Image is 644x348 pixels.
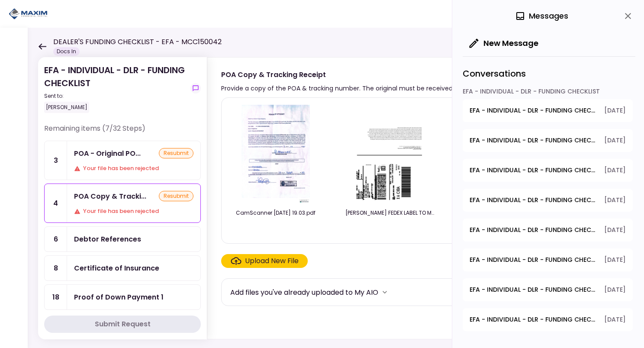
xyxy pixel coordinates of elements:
img: Partner icon [9,7,48,20]
span: [DATE] [604,285,626,294]
div: POA Copy & Tracking Receipt [221,69,502,80]
span: [DATE] [604,166,626,175]
div: POA Copy & Tracking Receipt [74,191,146,202]
a: 4POA Copy & Tracking ReceiptresubmitYour file has been rejected [44,184,201,223]
span: [DATE] [604,106,626,115]
span: EFA - INDIVIDUAL - DLR - FUNDING CHECKLIST - POA Copy & Tracking Receipt [470,136,598,145]
span: EFA - INDIVIDUAL - DLR - FUNDING CHECKLIST - Title Guarantee [470,166,598,175]
div: 3 [45,141,67,180]
div: 8 [45,256,67,280]
div: Remaining items (7/32 Steps) [44,123,201,141]
span: [DATE] [604,136,626,145]
button: New Message [463,32,545,55]
div: Conversations [463,56,635,87]
div: 18 [45,285,67,309]
div: Proof of Down Payment 1 [74,292,164,303]
div: Messages [515,10,568,23]
span: EFA - INDIVIDUAL - DLR - FUNDING CHECKLIST - Dealer's Final Invoice [470,315,598,324]
button: open-conversation [463,189,633,212]
span: EFA - INDIVIDUAL - DLR - FUNDING CHECKLIST - POA - Original POA (not CA or GA) [470,106,598,115]
div: ABDIRAZAK ABDI FEDEX LABEL TO MAXIM.pdf [345,209,436,217]
div: CamScanner 9-23-25 19.03.pdf [230,209,321,217]
span: EFA - INDIVIDUAL - DLR - FUNDING CHECKLIST - Title Reassignment [470,196,598,205]
div: EFA - INDIVIDUAL - DLR - FUNDING CHECKLIST [463,87,633,99]
div: Your file has been rejected [74,207,193,216]
button: Submit Request [44,316,201,333]
button: more [378,286,391,299]
button: open-conversation [463,278,633,301]
span: Click here to upload the required document [221,254,308,268]
span: [DATE] [604,226,626,235]
a: 18Proof of Down Payment 1 [44,284,201,310]
div: 6 [45,227,67,251]
div: EFA - INDIVIDUAL - DLR - FUNDING CHECKLIST [44,64,187,113]
button: show-messages [190,83,201,93]
div: Add files you've already uploaded to My AIO [230,287,378,298]
button: open-conversation [463,219,633,242]
span: EFA - INDIVIDUAL - DLR - FUNDING CHECKLIST - GPS Units Ordered [470,285,598,294]
div: Certificate of Insurance [74,263,159,274]
div: Provide a copy of the POA & tracking number. The original must be received prior to funding. [221,83,502,93]
div: POA - Original POA (not CA or GA) [74,148,141,159]
span: EFA - INDIVIDUAL - DLR - FUNDING CHECKLIST - Debtor Sales Tax Treatment [470,255,598,264]
div: 4 [45,184,67,222]
button: open-conversation [463,129,633,152]
span: [DATE] [604,255,626,264]
div: Your file has been rejected [74,164,193,173]
button: open-conversation [463,99,633,122]
div: Submit Request [95,319,151,329]
button: open-conversation [463,248,633,271]
span: [DATE] [604,315,626,324]
div: Docs In [53,47,80,56]
div: POA Copy & Tracking ReceiptProvide a copy of the POA & tracking number. The original must be rece... [207,57,627,339]
span: [DATE] [604,196,626,205]
a: 6Debtor References [44,226,201,252]
button: open-conversation [463,159,633,182]
div: Debtor References [74,234,141,245]
button: close [621,9,635,23]
a: 3POA - Original POA (not CA or GA)resubmitYour file has been rejected [44,141,201,180]
div: resubmit [159,148,193,158]
span: EFA - INDIVIDUAL - DLR - FUNDING CHECKLIST [470,226,598,235]
div: Upload New File [245,256,299,266]
button: open-conversation [463,308,633,331]
div: Sent to: [44,92,187,100]
div: [PERSON_NAME] [44,102,89,113]
div: resubmit [159,191,193,201]
a: 8Certificate of Insurance [44,255,201,281]
h1: DEALER'S FUNDING CHECKLIST - EFA - MCC150042 [53,37,222,47]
